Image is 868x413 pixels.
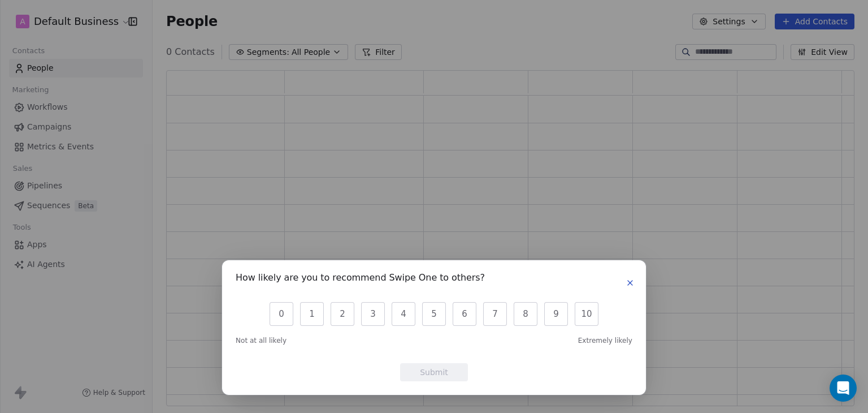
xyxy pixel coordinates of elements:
button: 4 [392,302,415,326]
span: Extremely likely [578,336,632,345]
button: 0 [270,302,293,326]
button: Submit [400,363,468,381]
button: 3 [361,302,385,326]
button: 6 [453,302,476,326]
button: 9 [544,302,568,326]
span: Not at all likely [236,336,287,345]
h1: How likely are you to recommend Swipe One to others? [236,274,485,285]
button: 7 [483,302,507,326]
button: 10 [575,302,598,326]
button: 2 [331,302,354,326]
button: 1 [300,302,324,326]
button: 8 [514,302,537,326]
button: 5 [422,302,446,326]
